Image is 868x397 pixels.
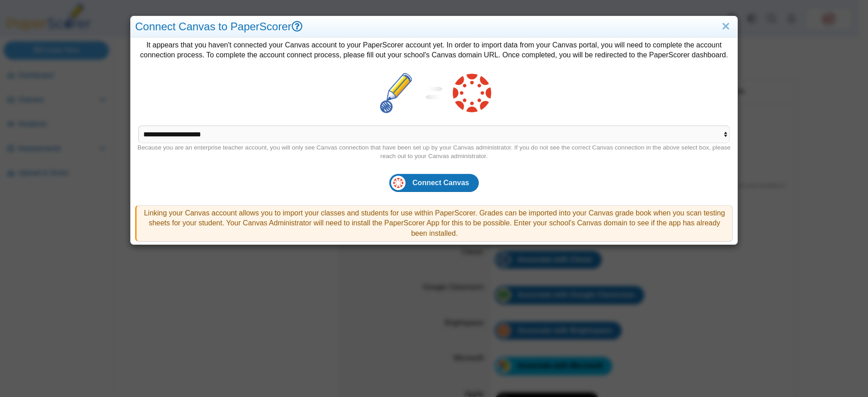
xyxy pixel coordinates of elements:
[412,179,469,187] span: Connect Canvas
[419,87,449,99] img: sync.svg
[131,37,737,244] div: It appears that you haven't connected your Canvas account to your PaperScorer account yet. In ord...
[373,70,419,116] img: paper-scorer-favicon.png
[719,19,733,34] a: Close
[449,70,495,116] img: canvas-logo.png
[135,205,733,242] div: Linking your Canvas account allows you to import your classes and students for use within PaperSc...
[389,174,478,192] button: Connect Canvas
[131,16,737,37] div: Connect Canvas to PaperScorer
[135,143,733,160] div: Because you are an enterprise teacher account, you will only see Canvas connection that have been...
